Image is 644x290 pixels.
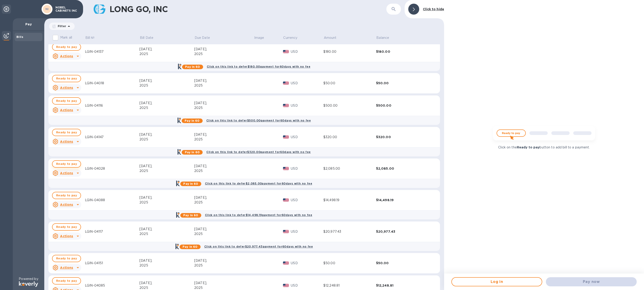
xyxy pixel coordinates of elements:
img: USD [283,82,289,85]
div: $2,085.00 [376,166,430,171]
span: Ready to pay [56,76,77,81]
div: [DATE], [194,281,254,285]
div: $50.00 [376,261,430,265]
b: Bills [16,35,23,39]
img: USD [283,167,289,170]
button: Ready to pay [52,129,81,136]
img: USD [283,50,289,53]
b: Click on this link to defer $180.00 payment for 60 days with no fee [207,65,310,68]
p: USD [291,49,323,54]
span: Due Date [195,35,216,40]
p: Mark all [60,35,72,40]
div: $20,977.43 [323,229,376,234]
div: LGIN-04116 [85,103,139,108]
img: USD [283,284,289,287]
u: Actions [60,108,73,112]
p: NOBEL CABINETS INC [55,6,78,12]
b: Pay in 60 [185,150,200,154]
button: Log in [451,277,542,286]
u: Actions [60,140,73,143]
div: LGIN-04117 [85,229,139,234]
div: LGIN-04085 [85,283,139,288]
p: Currency [283,35,297,40]
div: [DATE], [139,101,194,105]
h1: LONG GO, INC [110,4,339,14]
div: [DATE], [139,164,194,169]
p: Amount [324,35,337,40]
div: [DATE], [194,164,254,169]
div: [DATE], [194,227,254,232]
b: NI [45,7,49,11]
span: Ready to pay [56,278,77,284]
p: USD [291,283,323,288]
button: Ready to pay [52,223,81,231]
span: Image [254,35,264,40]
div: 2025 [194,137,254,142]
p: USD [291,261,323,266]
div: [DATE], [139,258,194,263]
div: $2,085.00 [323,166,376,171]
div: $12,248.81 [376,283,430,288]
b: Click on this link to defer $2,085.00 payment for 60 days with no fee [205,182,312,185]
p: USD [291,81,323,86]
div: 2025 [194,232,254,236]
div: 2025 [194,83,254,88]
div: [DATE], [139,132,194,137]
span: Log in [456,279,538,285]
div: $320.00 [323,135,376,140]
div: 2025 [194,200,254,205]
p: Bill Date [140,35,153,40]
div: [DATE], [139,78,194,83]
b: Click on this link to defer $20,977.43 payment for 60 days with no fee [204,245,313,248]
div: [DATE], [194,101,254,105]
button: Ready to pay [52,97,81,105]
p: Due Date [195,35,210,40]
div: $180.00 [323,49,376,54]
p: Filter [56,24,66,28]
div: $320.00 [376,135,430,139]
span: Ready to pay [56,161,77,167]
button: Ready to pay [52,160,81,168]
b: Pay in 60 [185,119,199,122]
div: $20,977.43 [376,229,430,234]
div: [DATE], [139,195,194,200]
button: Ready to pay [52,255,81,262]
div: [DATE], [194,47,254,52]
div: $12,248.81 [323,283,376,288]
div: $14,498.19 [376,198,430,202]
p: USD [291,135,323,140]
div: $500.00 [376,103,430,108]
div: LGIN-04151 [85,261,139,266]
div: [DATE], [194,258,254,263]
span: Bill Date [140,35,159,40]
b: Click on this link to defer $320.00 payment for 60 days with no fee [206,150,311,154]
span: Ready to pay [56,130,77,135]
p: Pay [16,22,41,26]
span: Ready to pay [56,98,77,104]
span: Balance [376,35,395,40]
b: Click on this link to defer $14,498.19 payment for 60 days with no fee [205,213,312,217]
span: Ready to pay [56,224,77,230]
button: Ready to pay [52,277,81,285]
div: 2025 [194,169,254,173]
b: Pay in 60 [183,182,198,185]
p: USD [291,198,323,203]
div: LGIN-04088 [85,198,139,203]
u: Actions [60,54,73,58]
img: USD [283,135,289,139]
span: Ready to pay [56,193,77,198]
p: USD [291,103,323,108]
span: Amount [324,35,343,40]
button: Ready to pay [52,43,81,51]
div: $50.00 [323,261,376,266]
b: Pay in 60 [183,214,198,217]
div: 2025 [194,263,254,268]
u: Actions [60,86,73,90]
b: Click on this link to defer $500.00 payment for 60 days with no fee [206,119,311,122]
div: 2025 [139,105,194,110]
div: [DATE], [139,281,194,285]
p: USD [291,166,323,171]
div: $50.00 [376,81,430,85]
u: Actions [60,171,73,175]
